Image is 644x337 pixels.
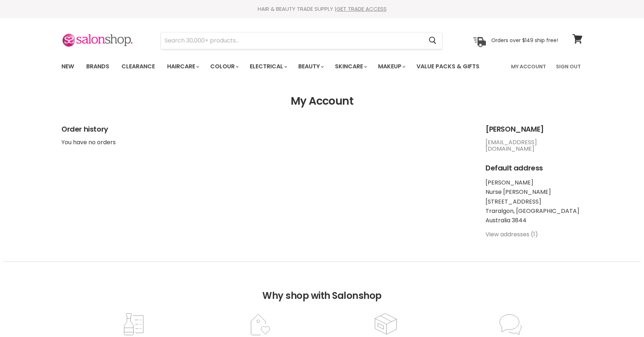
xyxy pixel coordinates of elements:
p: You have no orders [61,139,471,146]
li: [STREET_ADDRESS] [486,199,583,205]
button: Search [423,32,442,49]
ul: Main menu [56,56,496,77]
a: My Account [507,59,550,74]
a: Skincare [330,59,371,74]
a: Makeup [373,59,410,74]
h2: Default address [486,164,583,172]
li: Nurse [PERSON_NAME] [486,189,583,195]
a: [EMAIL_ADDRESS][DOMAIN_NAME] [486,138,537,153]
h2: [PERSON_NAME] [486,125,583,133]
a: GET TRADE ACCESS [336,5,387,13]
a: Haircare [162,59,203,74]
h1: My Account [61,95,583,108]
a: Clearance [116,59,160,74]
a: Electrical [244,59,291,74]
h2: Order history [61,125,471,133]
a: New [56,59,79,74]
a: Sign Out [552,59,585,74]
li: Traralgon, [GEOGRAPHIC_DATA] [486,208,583,214]
form: Product [161,32,442,49]
nav: Main [52,56,592,77]
input: Search [161,32,423,49]
a: Brands [81,59,115,74]
li: [PERSON_NAME] [486,179,583,186]
li: Australia 3844 [486,217,583,224]
a: Beauty [293,59,328,74]
p: Orders over $149 ship free! [491,37,558,44]
a: View addresses (1) [486,230,538,238]
a: Colour [205,59,243,74]
h2: Why shop with Salonshop [4,261,640,312]
a: Value Packs & Gifts [411,59,485,74]
div: HAIR & BEAUTY TRADE SUPPLY | [52,5,592,13]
